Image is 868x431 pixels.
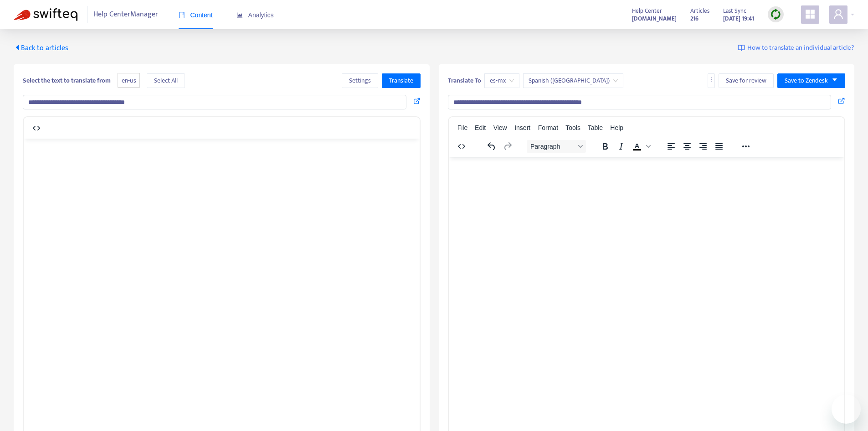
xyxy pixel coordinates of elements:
span: How to translate an individual article? [747,43,854,53]
button: Reveal or hide additional toolbar items [738,140,754,153]
button: Redo [500,140,515,153]
span: Analytics [236,11,274,19]
img: Swifteq [14,8,77,21]
strong: 216 [690,14,699,24]
span: Tools [565,124,580,131]
button: Italic [613,140,629,153]
b: Select the text to translate from [23,75,111,86]
span: Select All [154,76,178,86]
button: Align right [695,140,711,153]
span: Save for review [726,76,766,86]
button: Settings [342,73,378,88]
span: Articles [690,6,709,16]
button: Justify [711,140,727,153]
span: Content [179,11,213,19]
img: image-link [738,44,745,52]
span: appstore [805,9,816,20]
button: Save for review [719,73,774,88]
span: Back to articles [14,42,68,54]
button: Bold [597,140,613,153]
span: Insert [514,124,530,131]
button: Block Paragraph [527,140,586,153]
button: Save to Zendeskcaret-down [777,73,845,88]
iframe: Button to launch messaging window [832,395,861,424]
img: sync.dc5367851b00ba804db3.png [770,9,781,20]
button: more [708,73,715,88]
button: Select All [147,73,185,88]
div: Text color Black [629,140,652,153]
span: Save to Zendesk [785,76,828,86]
a: [DOMAIN_NAME] [632,13,677,24]
a: How to translate an individual article? [738,43,854,53]
span: Settings [349,76,371,86]
span: en-us [118,73,140,88]
span: Help [610,124,623,131]
span: Spanish (Mexico) [529,74,618,88]
button: Undo [484,140,499,153]
strong: [DATE] 19:41 [723,14,754,24]
span: more [708,77,714,83]
button: Align left [663,140,679,153]
span: area-chart [236,12,243,18]
span: user [833,9,844,20]
span: Last Sync [723,6,746,16]
button: Align center [679,140,695,153]
span: caret-left [14,44,21,51]
span: View [493,124,507,131]
span: caret-down [832,77,838,83]
b: Translate To [448,75,481,86]
span: es-mx [490,74,514,88]
span: Paragraph [530,143,575,150]
span: File [457,124,468,131]
span: Table [588,124,603,131]
button: Translate [382,73,421,88]
span: Help Center Manager [93,6,158,23]
span: book [179,12,185,18]
span: Translate [389,76,413,86]
span: Help Center [632,6,662,16]
span: Format [538,124,558,131]
span: Edit [475,124,486,131]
